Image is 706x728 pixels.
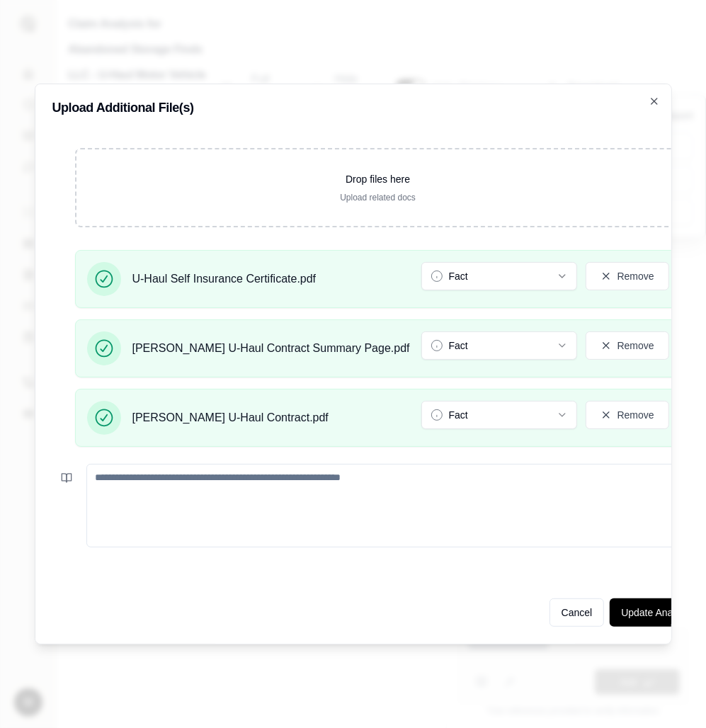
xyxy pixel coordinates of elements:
button: Cancel [550,598,605,627]
button: Remove [586,262,669,290]
span: [PERSON_NAME] U-Haul Contract.pdf [132,409,329,426]
button: Update Analysis [610,598,703,627]
h2: Upload Additional File(s) [52,101,704,114]
button: Remove [586,331,669,360]
span: [PERSON_NAME] U-Haul Contract Summary Page.pdf [132,340,410,357]
button: Remove [586,401,669,429]
p: Drop files here [99,172,657,186]
p: Upload related docs [99,192,657,203]
span: U-Haul Self Insurance Certificate.pdf [132,271,317,288]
